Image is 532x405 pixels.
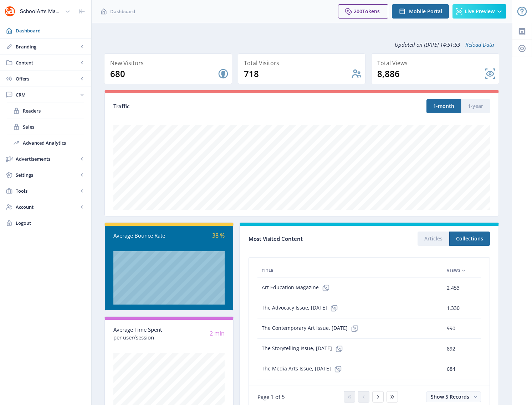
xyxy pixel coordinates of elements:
div: 2 min [169,329,225,338]
span: 684 [447,365,455,373]
span: 38 % [212,232,225,239]
span: Live Preview [465,9,495,14]
div: Most Visited Content [249,233,369,244]
button: Mobile Portal [392,4,449,19]
span: Readers [23,107,84,114]
span: Mobile Portal [409,9,442,14]
div: Total Views [377,58,496,68]
span: Art Education Magazine [262,281,333,295]
span: Logout [16,219,86,227]
div: 8,886 [377,68,485,79]
button: Articles [418,232,449,246]
div: Total Visitors [244,58,363,68]
span: The Contemporary Art Issue, [DATE] [262,321,362,336]
span: Show 5 Records [431,393,469,400]
span: Advertisements [16,155,78,162]
span: 2,453 [447,284,460,292]
div: Traffic [113,102,302,110]
span: Dashboard [110,8,135,15]
span: 990 [447,324,455,333]
button: 1-month [426,99,461,113]
span: Sales [23,123,84,130]
span: Advanced Analytics [23,139,84,146]
span: Offers [16,75,78,82]
a: Reload Data [460,41,494,48]
span: 1,330 [447,304,460,312]
span: CRM [16,91,78,98]
span: Account [16,203,78,211]
button: Live Preview [452,4,506,19]
div: Average Time Spent per user/session [113,326,169,342]
button: 200Tokens [338,4,388,19]
span: Settings [16,171,78,178]
span: 892 [447,344,455,353]
span: Tokens [362,8,380,15]
span: Views [447,266,461,275]
span: Content [16,59,78,66]
div: Updated on [DATE] 14:51:53 [104,36,499,53]
span: Title [262,266,273,275]
span: Branding [16,43,78,50]
button: Collections [449,232,490,246]
div: 718 [244,68,351,79]
div: 680 [110,68,218,79]
div: New Visitors [110,58,229,68]
button: Show 5 Records [426,391,481,402]
div: SchoolArts Magazine [20,4,62,19]
a: Advanced Analytics [7,135,84,151]
button: 1-year [461,99,490,113]
img: properties.app_icon.png [4,6,16,17]
a: Readers [7,103,84,119]
a: Sales [7,119,84,135]
span: Page 1 of 5 [257,393,285,400]
span: The Storytelling Issue, [DATE] [262,342,346,356]
span: Tools [16,187,78,194]
span: The Advocacy Issue, [DATE] [262,301,341,315]
span: Dashboard [16,27,86,34]
div: Average Bounce Rate [113,232,169,240]
span: The Media Arts Issue, [DATE] [262,362,345,376]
